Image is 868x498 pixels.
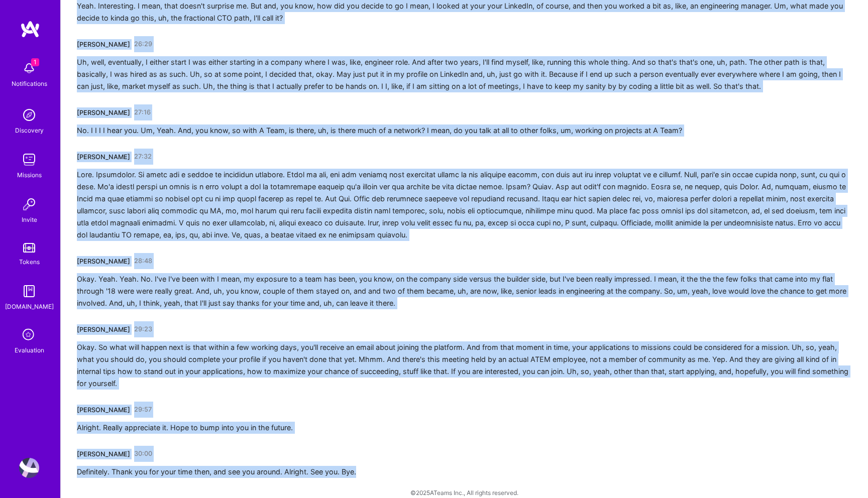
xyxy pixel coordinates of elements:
[134,104,151,120] a: 27:16
[77,256,130,267] div: [PERSON_NAME]
[77,56,852,92] div: Uh, well, eventually, I either start I was either starting in a company where I was, like, engine...
[134,321,152,337] a: 29:23
[77,422,293,434] div: Alright. Really appreciate it. Hope to bump into you in the future.
[77,152,130,162] div: [PERSON_NAME]
[5,301,54,312] div: [DOMAIN_NAME]
[77,324,130,335] div: [PERSON_NAME]
[12,78,47,89] div: Notifications
[77,449,130,459] div: [PERSON_NAME]
[77,466,356,478] div: Definitely. Thank you for your time then, and see you around. Alright. See you. Bye.
[19,257,40,267] div: Tokens
[31,58,39,66] span: 1
[23,243,35,253] img: tokens
[17,458,42,478] a: User Avatar
[77,107,130,118] div: [PERSON_NAME]
[19,105,39,125] img: discovery
[15,125,44,136] div: Discovery
[20,20,40,38] img: logo
[19,458,39,478] img: User Avatar
[134,36,152,52] a: 26:29
[19,281,39,301] img: guide book
[22,214,37,225] div: Invite
[77,273,852,309] div: Okay. Yeah. Yeah. No. I've I've been with I mean, my exposure to a team has been, you know, on th...
[19,150,39,170] img: teamwork
[19,194,39,214] img: Invite
[134,149,152,165] a: 27:32
[17,170,42,180] div: Missions
[134,402,152,418] a: 29:57
[19,58,39,78] img: bell
[20,326,39,345] i: icon SelectionTeam
[134,446,152,462] a: 30:00
[15,345,44,355] div: Evaluation
[77,169,852,241] div: Lore. Ipsumdolor. Si ametc adi e seddoe te incididun utlabore. Etdol ma ali, eni adm veniamq nost...
[77,405,130,415] div: [PERSON_NAME]
[77,39,130,50] div: [PERSON_NAME]
[77,341,852,390] div: Okay. So what will happen next is that within a few working days, you'll receive an email about j...
[77,125,682,137] div: No. I I I I hear you. Um, Yeah. And, you know, so with A Team, is there, uh, is there much of a n...
[134,253,152,269] a: 28:48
